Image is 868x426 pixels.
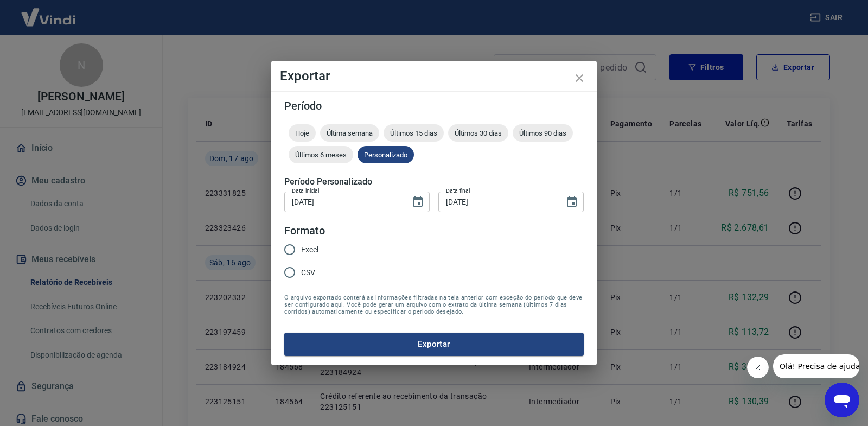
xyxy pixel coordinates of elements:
span: Últimos 30 dias [448,129,508,137]
input: DD/MM/YYYY [284,192,403,212]
span: Últimos 15 dias [384,129,444,137]
span: Olá! Precisa de ajuda? [7,8,91,16]
span: Últimos 90 dias [513,129,573,137]
input: DD/MM/YYYY [438,192,557,212]
div: Últimos 30 dias [448,124,508,142]
div: Últimos 15 dias [384,124,444,142]
iframe: Fechar mensagem [747,357,769,378]
legend: Formato [284,223,325,239]
span: Personalizado [358,151,414,159]
label: Data final [446,187,470,195]
button: close [566,65,592,91]
h5: Período [284,100,584,111]
iframe: Botão para abrir a janela de mensagens [825,383,859,417]
button: Choose date, selected date is 18 de ago de 2025 [561,191,583,213]
label: Data inicial [292,187,320,195]
span: Excel [301,244,318,256]
h4: Exportar [280,69,588,82]
span: CSV [301,267,315,278]
span: Última semana [320,129,379,137]
span: O arquivo exportado conterá as informações filtradas na tela anterior com exceção do período que ... [284,294,584,315]
iframe: Mensagem da empresa [773,354,859,378]
div: Última semana [320,124,379,142]
button: Choose date, selected date is 15 de ago de 2025 [407,191,429,213]
h5: Período Personalizado [284,176,584,187]
button: Exportar [284,333,584,355]
div: Últimos 6 meses [289,146,353,163]
div: Personalizado [358,146,414,163]
div: Últimos 90 dias [513,124,573,142]
div: Hoje [289,124,316,142]
span: Últimos 6 meses [289,151,353,159]
span: Hoje [289,129,316,137]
